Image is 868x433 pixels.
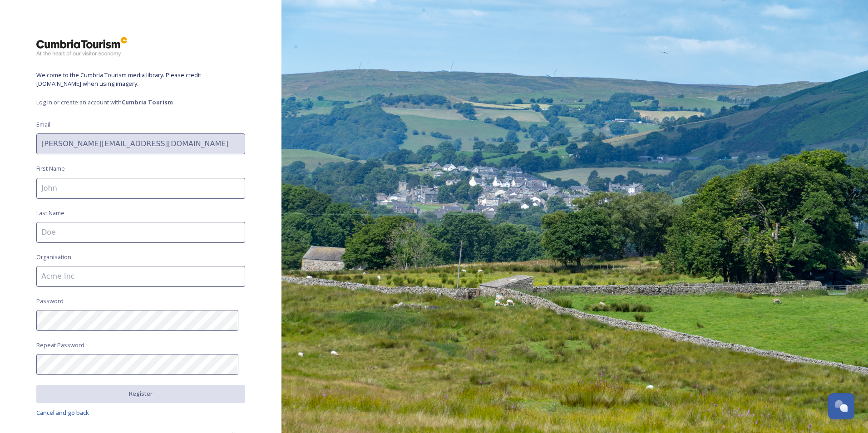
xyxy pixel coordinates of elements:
[36,222,245,243] input: Doe
[122,98,173,106] strong: Cumbria Tourism
[36,71,245,88] span: Welcome to the Cumbria Tourism media library. Please credit [DOMAIN_NAME] when using imagery.
[36,266,245,287] input: Acme Inc
[36,133,245,154] input: john.doe@snapsea.io
[828,393,854,419] button: Open Chat
[36,253,71,261] span: Organisation
[36,209,64,217] span: Last Name
[36,98,245,107] span: Log in or create an account with
[36,385,245,403] button: Register
[36,178,245,199] input: John
[36,164,65,173] span: First Name
[36,36,127,57] img: ct_logo.png
[36,297,64,305] span: Password
[36,408,89,417] span: Cancel and go back
[36,341,84,349] span: Repeat Password
[36,120,50,129] span: Email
